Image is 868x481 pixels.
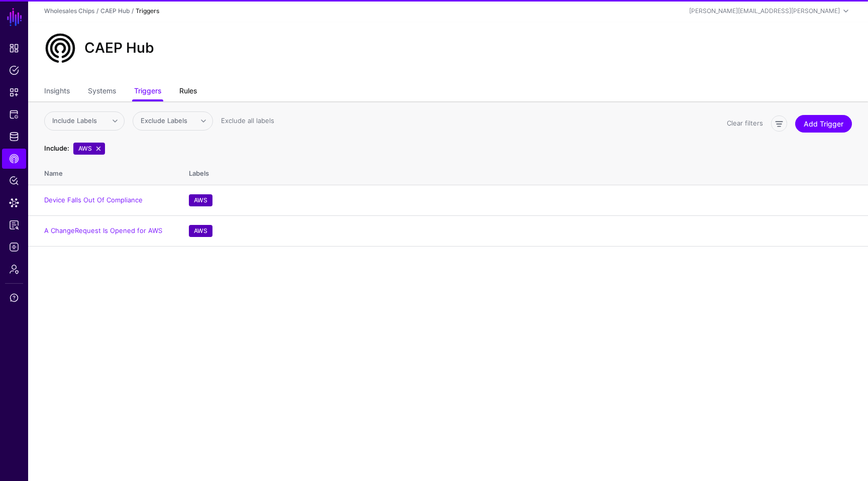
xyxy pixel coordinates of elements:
span: Data Lens [9,198,19,208]
a: Logs [2,237,26,257]
span: Support [9,293,19,303]
span: Logs [9,242,19,252]
a: Dashboard [2,38,26,58]
strong: Triggers [136,7,159,15]
div: [PERSON_NAME][EMAIL_ADDRESS][PERSON_NAME] [689,7,840,16]
a: CAEP Hub [100,7,130,15]
span: AWS [189,225,212,237]
span: Policy Lens [9,176,19,186]
a: Data Lens [2,193,26,213]
span: Reports [9,220,19,230]
a: Wholesales Chips [44,7,94,15]
div: / [130,7,136,16]
a: Clear filters [727,119,763,127]
a: A ChangeRequest Is Opened for AWS [44,226,162,234]
a: Triggers [134,82,161,101]
span: AWS [73,143,105,155]
a: Policy Lens [2,171,26,191]
a: Admin [2,259,26,279]
div: Include: [42,144,71,154]
a: Add Trigger [795,115,852,133]
a: Rules [179,82,197,101]
th: Name [28,159,179,185]
span: Snippets [9,87,19,97]
span: Policies [9,65,19,75]
h2: CAEP Hub [84,40,154,57]
a: SGNL [6,6,23,28]
a: Policies [2,60,26,80]
span: Protected Systems [9,109,19,119]
div: / [94,7,100,16]
a: Device Falls Out Of Compliance [44,196,143,204]
span: Include Labels [52,116,97,125]
a: Insights [44,82,70,101]
span: Identity Data Fabric [9,132,19,142]
a: Snippets [2,82,26,102]
span: Admin [9,264,19,274]
span: Dashboard [9,43,19,53]
span: CAEP Hub [9,154,19,164]
th: Labels [179,159,868,185]
a: Reports [2,215,26,235]
a: Exclude all labels [221,116,274,125]
span: Exclude Labels [141,116,187,125]
a: CAEP Hub [2,149,26,169]
span: AWS [189,194,212,206]
a: Protected Systems [2,104,26,125]
a: Systems [88,82,116,101]
a: Identity Data Fabric [2,127,26,147]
